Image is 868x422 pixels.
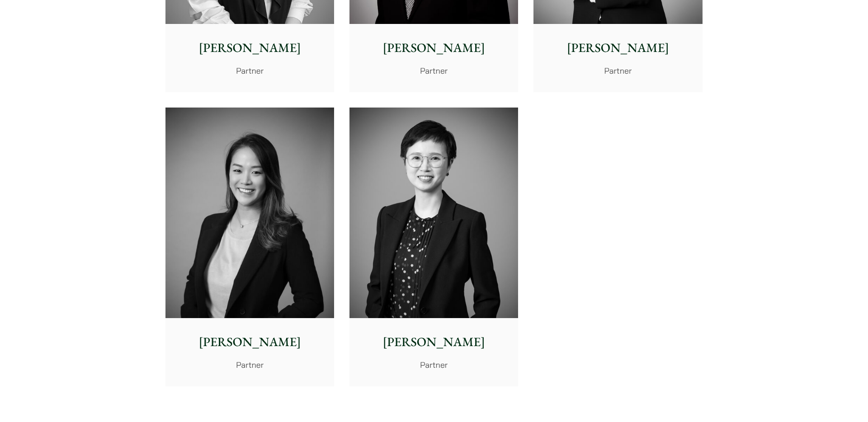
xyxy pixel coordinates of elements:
a: [PERSON_NAME] Partner [165,108,334,387]
p: Partner [541,65,695,77]
p: Partner [357,65,511,77]
a: [PERSON_NAME] Partner [349,108,518,387]
p: [PERSON_NAME] [357,333,511,352]
p: [PERSON_NAME] [173,38,327,57]
p: Partner [357,359,511,371]
p: [PERSON_NAME] [357,38,511,57]
p: Partner [173,65,327,77]
p: Partner [173,359,327,371]
p: [PERSON_NAME] [541,38,695,57]
p: [PERSON_NAME] [173,333,327,352]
